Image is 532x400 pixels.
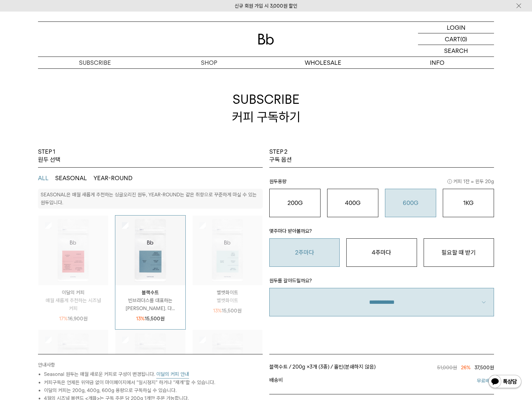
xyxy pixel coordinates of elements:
span: 원 [160,316,165,322]
img: 상품이미지 [38,330,108,400]
p: CART [445,33,460,45]
li: 커피구독은 언제든 위약금 없이 마이페이지에서 “일시정지” 하거나 “재개”할 수 있습니다. [44,379,263,386]
a: SUBSCRIBE [38,57,152,68]
li: Seasonal 원두는 매월 새로운 커피로 구성이 변경됩니다. [44,370,263,379]
span: 37,500원 [475,365,494,371]
p: (0) [460,33,467,45]
p: 원두용량 [269,178,494,189]
span: 블랙수트 [269,364,288,370]
button: ALL [38,174,49,182]
span: 17% [59,316,68,322]
o: 1KG [463,199,474,206]
span: 51,000원 [437,365,457,371]
span: 3개 (3종) [310,364,329,370]
p: STEP 2 구독 옵션 [269,148,292,164]
a: SHOP [152,57,266,68]
p: 안내사항 [38,361,263,370]
img: 상품이미지 [193,330,262,400]
p: 벨벳화이트 [193,297,262,304]
a: 신규 회원 가입 시 3,000원 할인 [235,3,297,9]
button: YEAR-ROUND [94,174,133,182]
p: 16,900 [59,315,88,323]
button: 600G [385,189,436,217]
span: 13% [213,308,222,314]
button: 200G [269,189,321,217]
p: 벨벳화이트 [193,289,262,297]
button: 1KG [443,189,494,217]
span: 홀빈(분쇄하지 않음) [334,364,376,370]
p: 15,500 [213,307,242,315]
span: 무료배송 [382,377,494,385]
img: 상품이미지 [38,216,108,285]
span: 13% [136,316,145,322]
span: 배송비 [269,377,382,385]
span: / [289,364,291,370]
o: 200G [287,199,303,206]
p: 몇주마다 받아볼까요? [269,227,494,238]
button: 400G [327,189,378,217]
img: 카카오톡 채널 1:1 채팅 버튼 [488,374,522,390]
a: LOGIN [418,22,494,33]
span: 원 [237,308,242,314]
img: 상품이미지 [193,216,262,285]
img: 상품이미지 [115,330,185,400]
o: 400G [345,199,361,206]
span: / [330,364,333,370]
button: 4주마다 [346,238,417,267]
p: 이달의 커피 [38,289,108,297]
span: 200g [292,364,305,370]
button: 이달의 커피 안내 [156,370,189,379]
p: LOGIN [447,22,466,33]
button: SEASONAL [55,174,87,182]
p: WHOLESALE [266,57,380,68]
h2: SUBSCRIBE 커피 구독하기 [38,68,494,148]
p: SEASONAL은 매월 새롭게 추천하는 싱글오리진 원두, YEAR-ROUND는 같은 취향으로 꾸준하게 마실 수 있는 원두입니다. [41,192,257,206]
li: 이달의 커피는 200g, 400g, 600g 용량으로 구독하실 수 있습니다. [44,386,263,394]
span: 26% [461,365,471,371]
p: 원두를 갈아드릴까요? [269,277,494,288]
button: 2주마다 [269,238,340,267]
p: 15,500 [136,315,165,323]
a: CART (0) [418,33,494,45]
p: 블랙수트 [115,289,185,297]
img: 상품이미지 [115,216,185,285]
span: 원 [83,316,88,322]
span: 커피 1잔 = 윈두 20g [447,178,494,185]
p: STEP 1 원두 선택 [38,148,60,164]
p: SEARCH [444,45,468,57]
p: INFO [380,57,494,68]
o: 600G [403,199,418,206]
span: × [307,364,329,370]
p: 빈브라더스를 대표하는 [PERSON_NAME]. 다... [115,297,185,312]
img: 로고 [258,34,274,45]
p: 매월 새롭게 추천하는 시즈널 커피 [38,297,108,312]
button: 필요할 때 받기 [424,238,494,267]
